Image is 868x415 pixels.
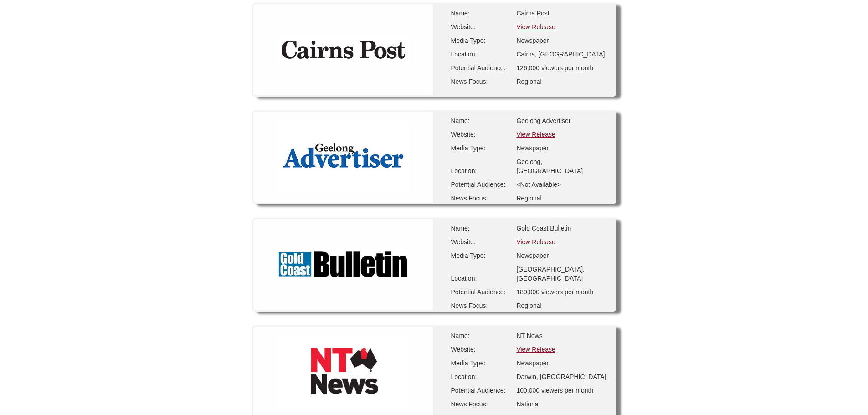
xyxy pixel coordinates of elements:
div: Name: [451,331,510,340]
div: NT News [516,331,607,340]
div: [GEOGRAPHIC_DATA], [GEOGRAPHIC_DATA] [516,265,607,283]
div: Newspaper [516,143,607,153]
div: Location: [451,274,510,283]
div: Darwin, [GEOGRAPHIC_DATA] [516,372,607,381]
div: Potential Audience: [451,63,510,72]
div: Regional [516,194,607,203]
div: News Focus: [451,77,510,86]
img: Cairns Post [277,35,409,64]
div: News Focus: [451,301,510,310]
div: Media Type: [451,251,510,260]
div: Newspaper [516,36,607,45]
img: Geelong Advertiser [277,121,409,193]
div: Name: [451,224,510,233]
div: Regional [516,77,607,86]
a: View Release [516,23,555,31]
div: Newspaper [516,359,607,368]
a: View Release [516,238,555,246]
div: Location: [451,372,510,381]
div: National [516,400,607,409]
div: Website: [451,345,510,354]
div: Location: [451,50,510,59]
div: Website: [451,22,510,31]
div: Media Type: [451,143,510,153]
div: News Focus: [451,194,510,203]
div: Name: [451,116,510,125]
div: Media Type: [451,36,510,45]
div: Location: [451,166,510,175]
div: Name: [451,9,510,18]
div: Potential Audience: [451,287,510,297]
div: Regional [516,301,607,310]
div: Website: [451,130,510,139]
img: Gold Coast Bulletin [277,250,409,278]
div: Newspaper [516,251,607,260]
div: Website: [451,237,510,246]
div: Geelong, [GEOGRAPHIC_DATA] [516,157,607,175]
div: 189,000 viewers per month [516,287,607,297]
div: Media Type: [451,359,510,368]
div: <Not Available> [516,180,607,189]
div: Potential Audience: [451,386,510,395]
div: Gold Coast Bulletin [516,224,607,233]
div: Cairns Post [516,9,607,18]
div: 100,000 viewers per month [516,386,607,395]
div: Cairns, [GEOGRAPHIC_DATA] [516,50,607,59]
a: View Release [516,131,555,138]
img: NT News [277,335,409,408]
a: View Release [516,346,555,353]
div: 126,000 viewers per month [516,63,607,72]
div: Potential Audience: [451,180,510,189]
div: Geelong Advertiser [516,116,607,125]
div: News Focus: [451,400,510,409]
